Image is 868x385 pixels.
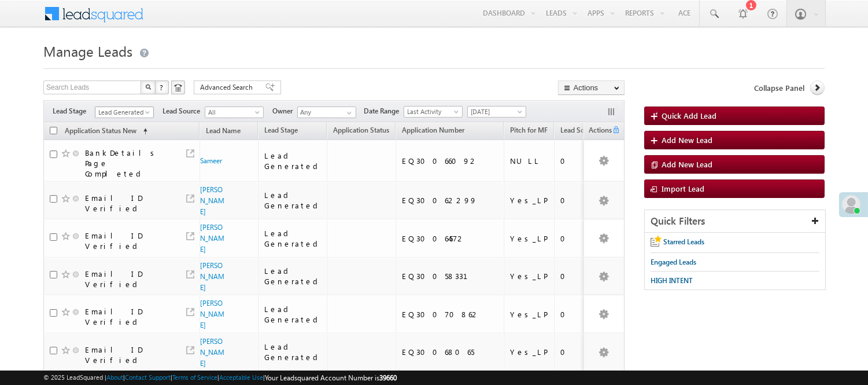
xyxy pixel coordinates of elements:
[85,269,172,289] div: Email ID Verified
[504,124,553,139] a: Pitch for MF
[200,223,224,254] a: [PERSON_NAME]
[584,124,612,139] span: Actions
[125,373,171,381] a: Contact Support
[264,190,322,211] div: Lead Generated
[264,266,322,287] div: Lead Generated
[200,156,222,165] a: Sameer
[162,106,205,116] span: Lead Source
[59,124,153,139] a: Application Status New (sorted ascending)
[754,83,804,93] span: Collapse Panel
[272,106,297,116] span: Owner
[467,106,526,118] a: [DATE]
[510,195,549,206] div: Yes_LP
[95,107,150,118] span: Lead Generated
[43,372,397,383] span: © 2025 LeadSquared | | | | |
[200,337,224,368] a: [PERSON_NAME]
[651,258,696,266] span: Engaged Leads
[662,159,712,169] span: Add New Lead
[200,185,224,216] a: [PERSON_NAME]
[205,107,260,118] span: All
[662,135,712,145] span: Add New Lead
[662,111,716,120] span: Quick Add Lead
[510,309,549,320] div: Yes_LP
[560,195,595,206] div: 0
[651,276,693,285] span: HIGH INTENT
[106,373,123,381] a: About
[560,309,595,320] div: 0
[145,84,151,90] img: Search
[200,299,224,329] a: [PERSON_NAME]
[396,124,470,139] a: Application Number
[265,373,397,382] span: Your Leadsquared Account Number is
[85,306,172,327] div: Email ID Verified
[364,106,404,116] span: Date Range
[662,184,704,193] span: Import Lead
[402,156,498,166] div: EQ30066092
[341,107,355,119] a: Show All Items
[264,304,322,325] div: Lead Generated
[560,156,595,166] div: 0
[560,271,595,281] div: 0
[404,106,463,118] a: Last Activity
[663,237,704,246] span: Starred Leads
[200,124,246,140] a: Lead Name
[560,347,595,357] div: 0
[402,195,498,206] div: EQ30062299
[43,42,132,60] span: Manage Leads
[264,151,322,171] div: Lead Generated
[379,373,397,382] span: 39660
[85,344,172,365] div: Email ID Verified
[85,193,172,214] div: Email ID Verified
[402,126,464,134] span: Application Number
[95,107,154,118] a: Lead Generated
[172,373,217,381] a: Terms of Service
[50,127,57,134] input: Check all records
[219,373,263,381] a: Acceptable Use
[264,342,322,362] div: Lead Generated
[510,271,549,281] div: Yes_LP
[468,107,523,117] span: [DATE]
[200,261,224,292] a: [PERSON_NAME]
[333,126,389,134] span: Application Status
[510,233,549,244] div: Yes_LP
[558,80,625,95] button: Actions
[205,107,264,118] a: All
[510,126,548,134] span: Pitch for MF
[560,126,594,134] span: Lead Score
[510,156,549,166] div: NULL
[297,107,356,118] input: Type to Search
[404,107,459,117] span: Last Activity
[402,271,498,281] div: EQ30058331
[258,124,304,139] a: Lead Stage
[53,106,95,116] span: Lead Stage
[155,80,169,94] button: ?
[85,148,172,179] div: BankDetails Page Completed
[85,230,172,251] div: Email ID Verified
[510,347,549,357] div: Yes_LP
[402,347,498,357] div: EQ30068065
[327,124,395,139] a: Application Status
[264,126,298,134] span: Lead Stage
[560,233,595,244] div: 0
[645,210,825,233] div: Quick Filters
[555,124,600,139] a: Lead Score
[160,82,165,92] span: ?
[200,82,256,93] span: Advanced Search
[264,228,322,249] div: Lead Generated
[65,126,136,135] span: Application Status New
[402,233,498,244] div: EQ30064572
[138,127,147,136] span: (sorted ascending)
[402,309,498,320] div: EQ30070862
